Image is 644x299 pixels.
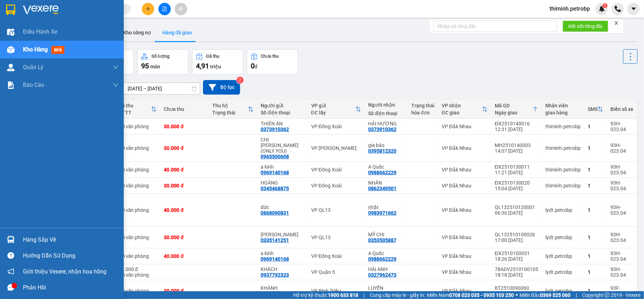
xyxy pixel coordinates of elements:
div: VP Đắk Nhau [442,183,488,188]
div: LUYẾN [368,285,404,291]
sup: 2 [237,77,244,84]
div: CHỊ TY (ONLY YOU) [261,137,304,154]
div: ĐX2510100031 [495,250,538,256]
div: 30.000 đ [164,183,205,188]
div: lydt.petrobp [545,269,581,275]
div: VP [PERSON_NAME] [311,145,361,151]
div: 0983971662 [368,210,396,216]
div: Biển số xe [610,106,633,112]
div: 0967376016 [368,291,396,297]
div: 0345297088 [261,291,289,297]
div: A Quốc [368,250,404,256]
div: VP Đồng Xoài [311,167,361,173]
button: Kết nối tổng đài [563,21,608,32]
div: Ngày giao [495,110,533,115]
img: icon-new-feature [599,6,605,12]
span: down [113,82,118,88]
span: caret-down [631,6,637,12]
div: 1 [588,253,603,259]
div: VP Đắk Nhau [442,235,488,240]
div: Mã GD [495,103,533,108]
span: Miền Nam [427,291,514,299]
img: warehouse-icon [7,46,14,53]
div: Tại văn phòng [118,124,157,129]
div: 93F-001.98 [610,285,633,297]
div: Tại văn phòng [118,235,157,240]
div: 93H-023.04 [610,142,633,154]
div: VP QL13 [311,207,361,213]
span: 0 [251,62,255,70]
span: 1 [604,3,606,8]
span: Gửi: [6,7,17,14]
div: 93H-023.04 [610,180,633,191]
div: Hương [55,23,112,32]
div: thoại [6,23,50,32]
div: thiminh.petrobp [545,145,581,151]
div: Hàng sắp về [23,235,118,245]
div: VP QL13 [311,235,361,240]
div: VP Đắk Nhau [442,145,488,151]
div: 1 [588,145,603,151]
div: VP Đồng Xoài [311,253,361,259]
div: 93H-023.04 [610,250,633,262]
div: 30.000 đ [164,235,205,240]
div: 30.000 đ [164,145,205,151]
strong: 1900 633 818 [328,292,358,298]
div: VP nhận [442,103,482,108]
input: Select a date range. [123,83,200,94]
div: 0862349501 [368,186,396,191]
div: KHÁNH [261,285,304,291]
div: Tại văn phòng [118,253,157,259]
button: aim [175,3,187,15]
button: Kho công nợ [117,24,157,41]
div: MH2510140003 [495,142,538,148]
div: Số lượng [151,54,169,59]
div: VP gửi [311,103,355,108]
div: ĐC giao [442,110,482,115]
button: Chưa thu0đ [247,49,298,75]
div: VP [PERSON_NAME] [55,6,112,23]
div: 0335141251 [261,237,289,243]
div: gia bảo [368,142,404,148]
div: 12:31 [DATE] [495,126,538,132]
div: 30.000 [54,46,112,56]
div: 0988662229 [368,170,396,175]
div: Tại văn phòng [118,272,157,278]
div: 17:00 [DATE] [495,237,538,243]
div: Phản hồi [23,282,118,293]
span: notification [7,268,14,275]
div: 30.000 đ [164,288,205,294]
img: warehouse-icon [7,28,14,36]
div: Tại văn phòng [118,183,157,188]
strong: 0369 525 060 [540,292,570,298]
div: 1 [588,183,603,188]
div: VP Quận 5 [311,269,361,275]
div: 0969140168 [261,170,289,175]
button: Số lượng95món [137,49,188,75]
th: Toggle SortBy [491,100,542,119]
span: Giới thiệu Vexere, nhận hoa hồng [23,267,106,276]
div: nhật [368,204,404,210]
div: ĐC lấy [311,110,355,115]
div: QL132510120001 [495,204,538,210]
span: triệu [210,64,221,69]
div: 30.000 đ [118,266,157,272]
div: 93H-023.04 [610,204,633,216]
span: 4,91 [196,62,209,70]
div: 0373910362 [368,126,396,132]
div: 0395812320 [368,148,396,154]
span: copyright [605,293,610,298]
img: warehouse-icon [7,236,14,243]
div: HẢI ANH [368,266,404,272]
div: VP Đồng Xoài [311,183,361,188]
input: Nhập số tổng đài [433,21,557,32]
span: plus [146,6,151,11]
div: 0965500608 [261,154,289,159]
div: Trạng thái [212,110,248,115]
span: message [7,284,14,291]
div: 0868090831 [261,210,289,216]
div: 0988662229 [368,256,396,262]
div: Thu hộ [212,103,248,108]
span: question-circle [7,252,14,259]
div: VP Bình Triệu [311,288,361,294]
